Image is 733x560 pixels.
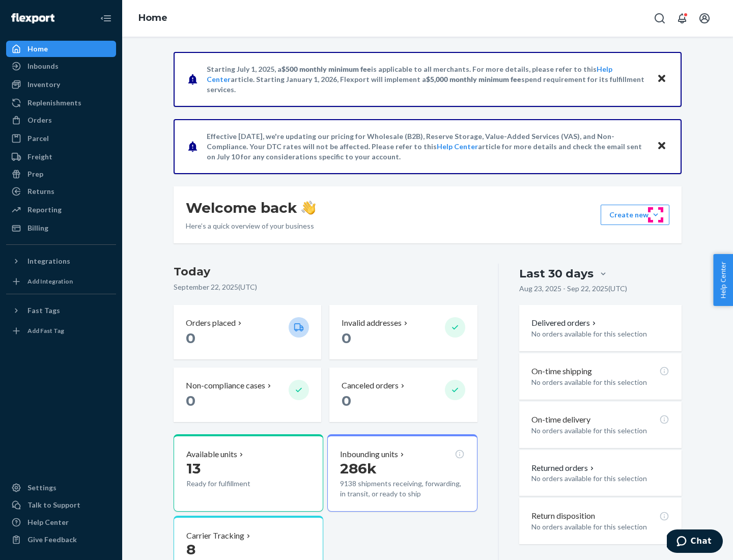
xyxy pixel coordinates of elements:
a: Billing [6,220,116,236]
div: Settings [27,483,57,493]
p: No orders available for this selection [531,329,669,339]
p: Non-compliance cases [186,380,265,391]
div: Returns [27,186,54,197]
button: Fast Tags [6,302,116,319]
p: Ready for fulfillment [186,479,280,489]
span: 0 [342,329,351,347]
span: 0 [342,392,351,409]
a: Reporting [6,202,116,218]
a: Inventory [6,76,116,93]
ol: breadcrumbs [130,4,176,33]
button: Orders placed 0 [174,305,321,359]
span: 0 [186,392,195,409]
p: Effective [DATE], we're updating our pricing for Wholesale (B2B), Reserve Storage, Value-Added Se... [207,131,647,162]
a: Orders [6,112,116,128]
button: Canceled orders 0 [329,368,477,422]
a: Returns [6,183,116,200]
a: Parcel [6,130,116,147]
div: Fast Tags [27,305,60,316]
div: Give Feedback [27,535,77,545]
div: Parcel [27,133,49,144]
div: Reporting [27,205,62,215]
button: Talk to Support [6,497,116,513]
button: Open account menu [694,8,715,29]
button: Non-compliance cases 0 [174,368,321,422]
button: Create new [601,205,669,225]
div: Inbounds [27,61,59,71]
p: Inbounding units [340,449,398,460]
div: Last 30 days [519,266,594,282]
button: Returned orders [531,462,596,474]
button: Integrations [6,253,116,269]
div: Talk to Support [27,500,80,510]
button: Invalid addresses 0 [329,305,477,359]
a: Home [138,12,167,23]
span: 13 [186,460,201,477]
div: Billing [27,223,48,233]
div: Home [27,44,48,54]
p: Carrier Tracking [186,530,244,542]
span: 286k [340,460,377,477]
button: Close [655,72,668,87]
img: Flexport logo [11,13,54,23]
p: 9138 shipments receiving, forwarding, in transit, or ready to ship [340,479,464,499]
div: Add Fast Tag [27,326,64,335]
p: On-time delivery [531,414,590,426]
p: Return disposition [531,510,595,522]
div: Integrations [27,256,70,266]
h3: Today [174,264,477,280]
p: September 22, 2025 ( UTC ) [174,282,477,292]
div: Inventory [27,79,60,90]
p: No orders available for this selection [531,377,669,387]
button: Help Center [713,254,733,306]
button: Available units13Ready for fulfillment [174,434,323,512]
button: Give Feedback [6,531,116,548]
p: Canceled orders [342,380,399,391]
p: On-time shipping [531,366,592,377]
div: Add Integration [27,277,73,286]
p: Starting July 1, 2025, a is applicable to all merchants. For more details, please refer to this a... [207,64,647,95]
div: Prep [27,169,43,179]
div: Help Center [27,517,69,527]
p: Aug 23, 2025 - Sep 22, 2025 ( UTC ) [519,284,627,294]
a: Help Center [437,142,478,151]
p: No orders available for this selection [531,473,669,484]
p: No orders available for this selection [531,522,669,532]
a: Settings [6,480,116,496]
h1: Welcome back [186,199,316,217]
img: hand-wave emoji [301,201,316,215]
a: Help Center [6,514,116,530]
a: Replenishments [6,95,116,111]
a: Inbounds [6,58,116,74]
button: Delivered orders [531,317,598,329]
a: Add Fast Tag [6,323,116,339]
p: Available units [186,449,237,460]
button: Close Navigation [96,8,116,29]
p: Invalid addresses [342,317,402,329]
button: Inbounding units286k9138 shipments receiving, forwarding, in transit, or ready to ship [327,434,477,512]
a: Freight [6,149,116,165]
p: Orders placed [186,317,236,329]
div: Replenishments [27,98,81,108]
span: $500 monthly minimum fee [281,65,371,73]
button: Open notifications [672,8,692,29]
div: Orders [27,115,52,125]
p: Here’s a quick overview of your business [186,221,316,231]
span: $5,000 monthly minimum fee [426,75,521,83]
button: Close [655,139,668,154]
a: Prep [6,166,116,182]
span: 0 [186,329,195,347]
a: Home [6,41,116,57]
p: No orders available for this selection [531,426,669,436]
div: Freight [27,152,52,162]
iframe: Opens a widget where you can chat to one of our agents [667,529,723,555]
a: Add Integration [6,273,116,290]
button: Open Search Box [650,8,670,29]
span: 8 [186,541,195,558]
